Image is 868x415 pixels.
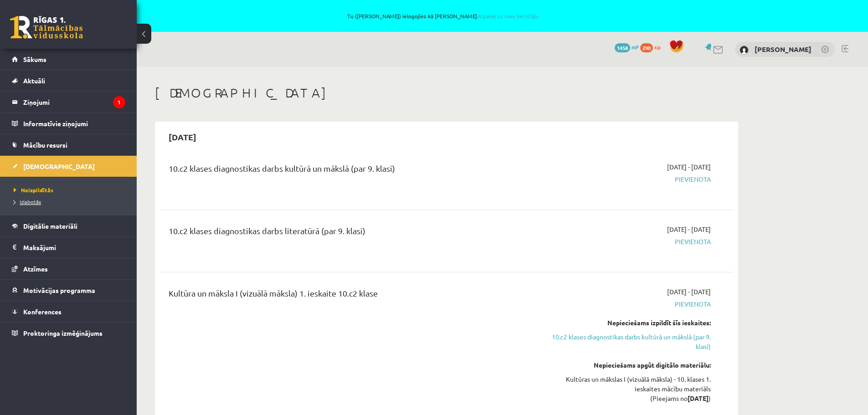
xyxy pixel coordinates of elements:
a: Sākums [12,49,125,70]
span: 290 [640,43,653,52]
span: Atzīmes [23,265,48,273]
a: Rīgas 1. Tālmācības vidusskola [10,16,83,39]
a: Atzīmes [12,258,125,279]
span: mP [632,43,639,51]
span: [DATE] - [DATE] [667,287,711,297]
legend: Ziņojumi [23,92,125,113]
span: Tu ([PERSON_NAME]) ielogojies kā [PERSON_NAME] [105,13,781,19]
span: 1458 [615,43,630,52]
span: Neizpildītās [14,186,53,194]
h2: [DATE] [159,126,205,148]
a: Izlabotās [14,198,128,206]
a: [PERSON_NAME] [755,45,812,54]
div: Nepieciešams izpildīt šīs ieskaites: [539,318,711,328]
div: Nepieciešams apgūt digitālo materiālu: [539,360,711,370]
span: Aktuāli [23,77,45,85]
span: Izlabotās [14,198,41,205]
a: [DEMOGRAPHIC_DATA] [12,156,125,177]
span: [DATE] - [DATE] [667,225,711,234]
img: Margarita Petruse [740,46,749,55]
div: 10.c2 klases diagnostikas darbs kultūrā un mākslā (par 9. klasi) [169,162,525,179]
div: 10.c2 klases diagnostikas darbs literatūrā (par 9. klasi) [169,225,525,241]
span: Digitālie materiāli [23,222,77,230]
a: 1458 mP [615,43,639,51]
a: Digitālie materiāli [12,215,125,236]
a: Konferences [12,301,125,322]
a: Informatīvie ziņojumi [12,113,125,134]
span: [DATE] - [DATE] [667,162,711,172]
i: 1 [113,96,125,108]
span: Proktoringa izmēģinājums [23,329,103,337]
span: Pievienota [539,299,711,309]
h1: [DEMOGRAPHIC_DATA] [155,85,738,101]
a: Motivācijas programma [12,280,125,301]
strong: [DATE] [688,394,709,402]
span: Sākums [23,55,46,63]
legend: Maksājumi [23,237,125,258]
span: Konferences [23,307,62,316]
a: Ziņojumi1 [12,92,125,113]
div: Kultūra un māksla I (vizuālā māksla) 1. ieskaite 10.c2 klase [169,287,525,304]
span: xp [654,43,660,51]
span: Pievienota [539,174,711,184]
span: Mācību resursi [23,141,67,149]
a: 290 xp [640,43,665,51]
a: 10.c2 klases diagnostikas darbs kultūrā un mākslā (par 9. klasi) [539,332,711,351]
span: Motivācijas programma [23,286,95,294]
div: Kultūras un mākslas I (vizuālā māksla) - 10. klases 1. ieskaites mācību materiāls (Pieejams no ) [539,374,711,403]
a: Mācību resursi [12,134,125,155]
a: Aktuāli [12,70,125,91]
span: Pievienota [539,237,711,246]
a: Maksājumi [12,237,125,258]
a: Atpakaļ uz savu lietotāju [477,12,539,20]
a: Neizpildītās [14,186,128,194]
span: [DEMOGRAPHIC_DATA] [23,162,95,170]
legend: Informatīvie ziņojumi [23,113,125,134]
a: Proktoringa izmēģinājums [12,323,125,343]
